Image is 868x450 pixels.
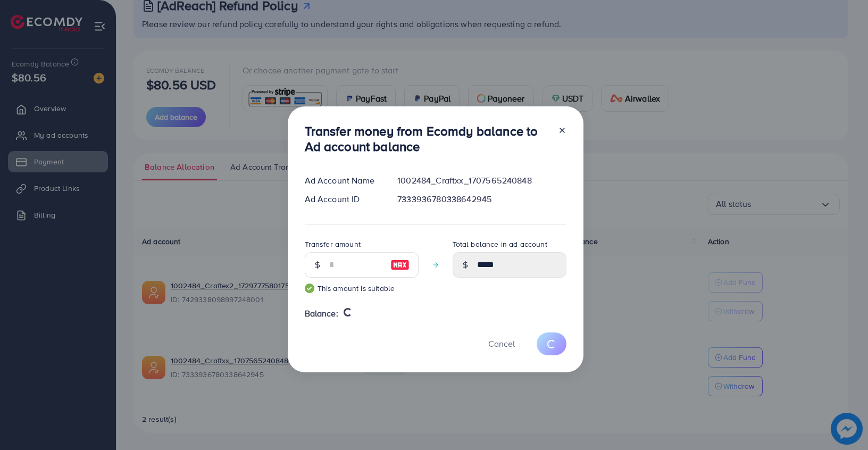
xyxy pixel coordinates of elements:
button: Cancel [475,332,528,355]
small: This amount is suitable [305,283,419,294]
div: 1002484_Craftxx_1707565240848 [389,174,574,187]
img: guide [305,284,314,293]
label: Total balance in ad account [453,239,547,249]
span: Cancel [488,338,515,349]
img: image [390,259,410,271]
div: Ad Account Name [296,174,389,187]
span: Balance: [305,307,338,320]
h3: Transfer money from Ecomdy balance to Ad account balance [305,123,549,154]
div: 7333936780338642945 [389,193,574,205]
label: Transfer amount [305,239,361,249]
div: Ad Account ID [296,193,389,205]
